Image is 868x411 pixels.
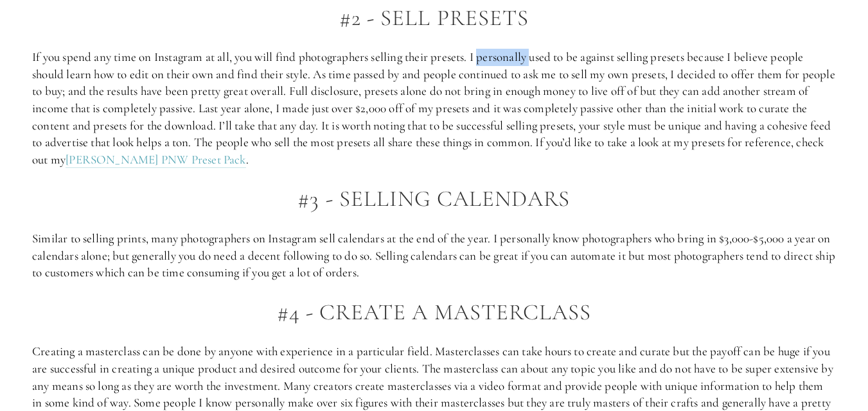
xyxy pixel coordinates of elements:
[32,6,836,31] h2: #2 - Sell Presets
[32,300,836,325] h2: #4 - Create a Masterclass
[32,230,836,281] p: Similar to selling prints, many photographers on Instagram sell calendars at the end of the year....
[32,49,836,168] p: If you spend any time on Instagram at all, you will find photographers selling their presets. I p...
[32,187,836,212] h2: #3 - Selling Calendars
[66,152,246,168] a: [PERSON_NAME] PNW Preset Pack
